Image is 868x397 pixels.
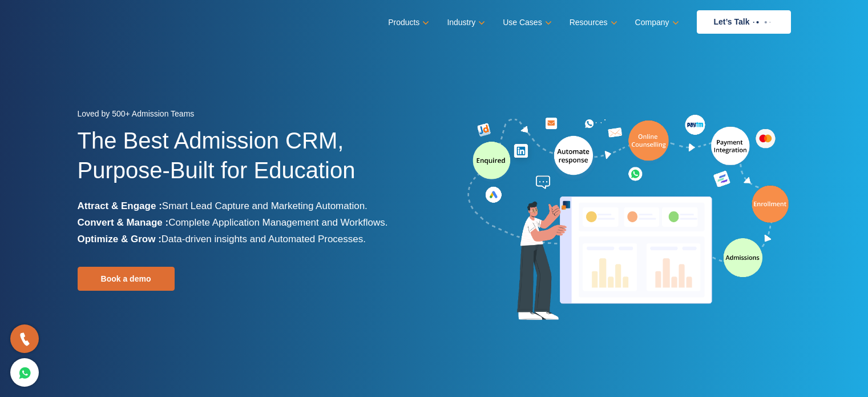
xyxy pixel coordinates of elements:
span: Data-driven insights and Automated Processes. [162,234,366,244]
b: Optimize & Grow : [78,234,162,244]
b: Convert & Manage : [78,217,169,228]
a: Book a demo [78,267,175,291]
a: Industry [447,14,483,31]
span: Complete Application Management and Workflows. [168,217,387,228]
img: admission-software-home-page-header [466,112,791,325]
b: Attract & Engage : [78,200,162,211]
a: Use Cases [503,14,549,31]
a: Products [388,14,427,31]
a: Resources [570,14,615,31]
a: Company [635,14,677,31]
div: Loved by 500+ Admission Teams [78,106,426,126]
a: Let’s Talk [697,10,791,34]
span: Smart Lead Capture and Marketing Automation. [162,200,368,211]
h1: The Best Admission CRM, Purpose-Built for Education [78,126,426,198]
